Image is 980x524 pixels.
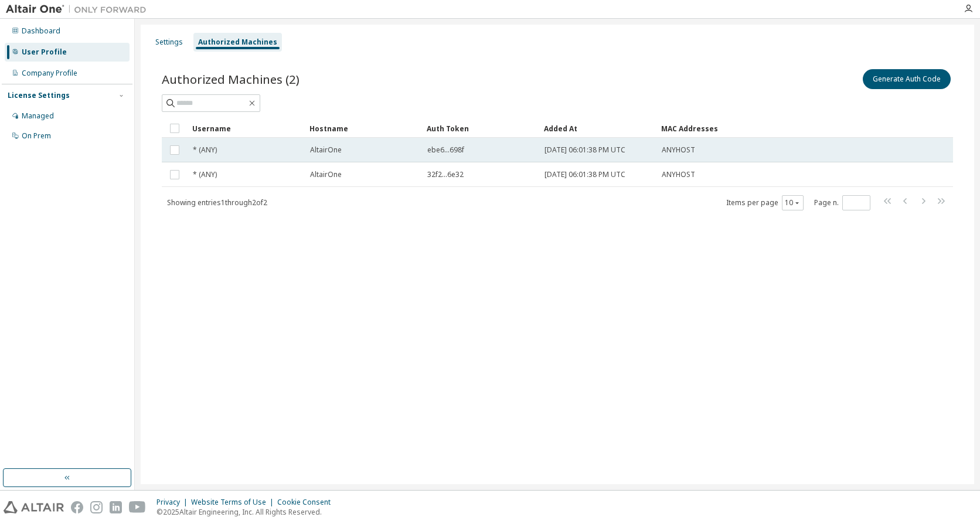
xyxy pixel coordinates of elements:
img: altair_logo.svg [4,501,64,513]
span: AltairOne [310,170,342,179]
div: User Profile [22,47,67,57]
div: Dashboard [22,26,60,36]
div: Hostname [309,119,417,138]
span: [DATE] 06:01:38 PM UTC [545,145,625,155]
div: Company Profile [22,69,77,78]
div: Cookie Consent [277,498,338,507]
div: Website Terms of Use [191,498,277,507]
div: Privacy [156,498,191,507]
img: instagram.svg [90,501,103,513]
img: youtube.svg [129,501,146,513]
div: Authorized Machines [198,38,277,47]
div: Auth Token [427,119,535,138]
div: Managed [22,111,54,121]
span: [DATE] 06:01:38 PM UTC [545,170,625,179]
div: MAC Addresses [661,119,830,138]
span: * (ANY) [193,145,217,155]
button: 10 [785,198,801,207]
p: © 2025 Altair Engineering, Inc. All Rights Reserved. [156,507,338,517]
button: Generate Auth Code [863,69,951,89]
span: AltairOne [310,145,342,155]
img: facebook.svg [71,501,83,513]
div: On Prem [22,131,51,141]
div: Settings [155,38,183,47]
div: Username [192,119,300,138]
span: ANYHOST [662,170,695,179]
div: Added At [544,119,652,138]
span: Page n. [814,195,870,210]
span: ANYHOST [662,145,695,155]
span: 32f2...6e32 [427,170,464,179]
span: Showing entries 1 through 2 of 2 [167,198,267,207]
div: License Settings [8,91,70,100]
img: Altair One [6,4,152,15]
span: * (ANY) [193,170,217,179]
span: Authorized Machines (2) [162,71,300,87]
span: ebe6...698f [427,145,464,155]
img: linkedin.svg [110,501,122,513]
span: Items per page [726,195,804,210]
